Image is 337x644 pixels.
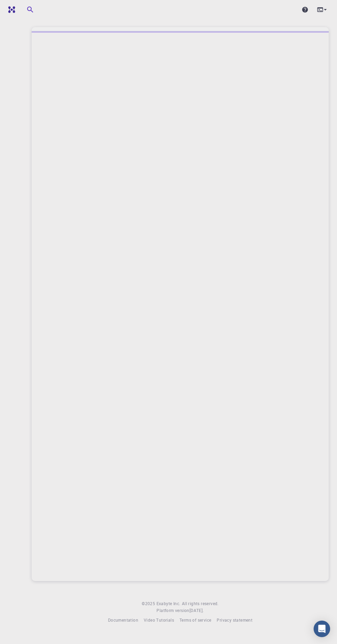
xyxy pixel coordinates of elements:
a: Privacy statement [217,617,252,624]
span: All rights reserved. [182,600,219,607]
span: Exabyte Inc. [156,601,181,606]
span: Video Tutorials [144,617,174,623]
a: Video Tutorials [144,617,174,624]
span: Terms of service [180,617,211,623]
div: Open Intercom Messenger [314,621,330,637]
a: Exabyte Inc. [156,600,181,607]
span: Privacy statement [217,617,252,623]
a: [DATE]. [189,607,204,614]
span: Platform version [156,607,189,614]
span: © 2025 [142,600,156,607]
a: Documentation [108,617,138,624]
span: Documentation [108,617,138,623]
span: [DATE] . [189,608,204,613]
a: Terms of service [180,617,211,624]
img: logo [6,6,15,13]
